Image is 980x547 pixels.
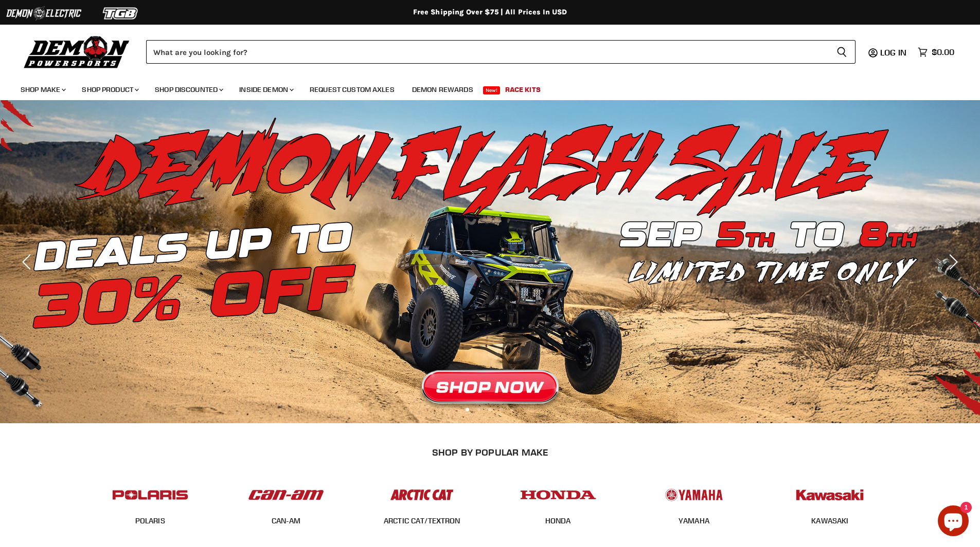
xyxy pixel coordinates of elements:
span: $0.00 [932,47,954,57]
a: Race Kits [497,79,548,100]
a: Shop Discounted [147,79,229,100]
span: KAWASAKI [811,516,848,526]
a: ARCTIC CAT/TEXTRON [384,516,460,525]
input: Search [146,40,828,64]
span: Log in [880,47,906,58]
a: Inside Demon [231,79,300,100]
a: Shop Make [13,79,72,100]
inbox-online-store-chat: Shopify online store chat [935,505,972,539]
a: HONDA [545,516,571,525]
a: $0.00 [913,45,959,60]
span: POLARIS [135,516,165,526]
a: Shop Product [74,79,145,100]
ul: Main menu [13,75,952,100]
img: POPULAR_MAKE_logo_1_adc20308-ab24-48c4-9fac-e3c1a623d575.jpg [246,479,326,511]
button: Search [828,40,856,64]
span: HONDA [545,516,571,526]
form: Product [146,40,856,64]
a: CAN-AM [272,516,301,525]
img: POPULAR_MAKE_logo_6_76e8c46f-2d1e-4ecc-b320-194822857d41.jpg [790,479,870,511]
img: POPULAR_MAKE_logo_4_4923a504-4bac-4306-a1be-165a52280178.jpg [518,479,598,511]
a: Demon Rewards [404,79,481,100]
button: Next [941,252,962,272]
img: POPULAR_MAKE_logo_5_20258e7f-293c-4aac-afa8-159eaa299126.jpg [654,479,734,511]
a: Request Custom Axles [302,79,402,100]
span: CAN-AM [272,516,301,526]
a: POLARIS [135,516,165,525]
h2: SHOP BY POPULAR MAKE [91,447,889,458]
li: Page dot 5 [511,408,514,411]
a: KAWASAKI [811,516,848,525]
img: Demon Powersports [21,33,133,70]
button: Previous [18,252,39,272]
li: Page dot 2 [477,408,480,411]
li: Page dot 4 [500,408,503,411]
img: POPULAR_MAKE_logo_3_027535af-6171-4c5e-a9bc-f0eccd05c5d6.jpg [382,479,462,511]
img: POPULAR_MAKE_logo_2_dba48cf1-af45-46d4-8f73-953a0f002620.jpg [110,479,190,511]
div: Free Shipping Over $75 | All Prices In USD [79,8,902,17]
li: Page dot 3 [488,408,492,411]
li: Page dot 1 [466,408,469,411]
img: Demon Electric Logo 2 [5,4,82,23]
a: YAMAHA [679,516,709,525]
a: Log in [876,48,913,57]
span: YAMAHA [679,516,709,526]
img: TGB Logo 2 [82,4,159,23]
span: New! [483,86,501,95]
span: ARCTIC CAT/TEXTRON [384,516,460,526]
